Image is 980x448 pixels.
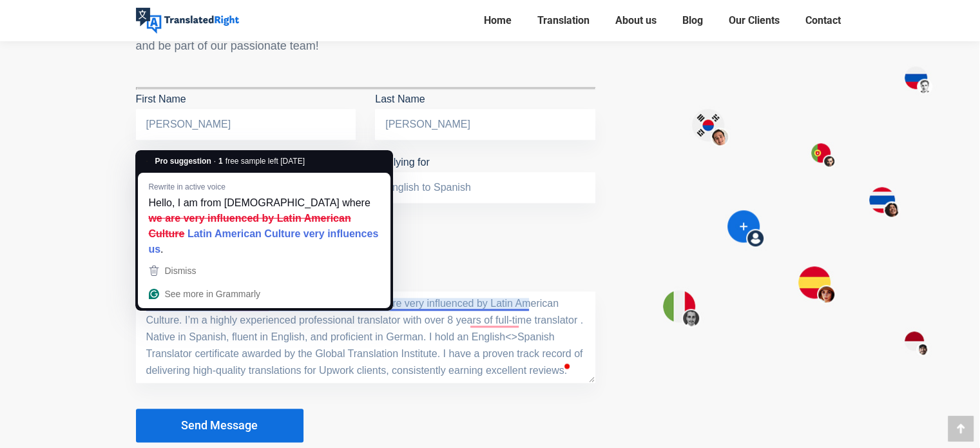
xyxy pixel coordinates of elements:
[181,419,258,432] span: Send Message
[537,14,590,27] span: Translation
[729,14,780,27] span: Our Clients
[136,8,239,34] img: Translated Right
[802,12,845,30] a: Contact
[533,12,593,30] a: Translation
[375,172,595,203] input: Applying for
[136,409,303,442] button: Send Message
[375,157,595,193] label: Applying for
[484,14,512,27] span: Home
[725,12,783,30] a: Our Clients
[136,291,595,383] textarea: To enrich screen reader interactions, please activate Accessibility in Grammarly extension settings
[375,93,595,130] label: Last Name
[682,14,703,27] span: Blog
[136,93,356,130] label: First Name
[136,109,356,140] input: First Name
[136,37,595,55] div: and be part of our passionate team!
[678,12,707,30] a: Blog
[805,14,841,27] span: Contact
[375,109,595,140] input: Last Name
[611,12,660,30] a: About us
[615,14,657,27] span: About us
[480,12,515,30] a: Home
[136,87,595,442] form: Contact form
